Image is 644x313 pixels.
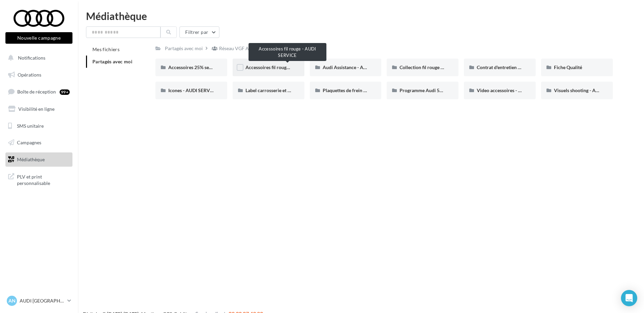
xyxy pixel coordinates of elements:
span: Programme Audi 5+ - Segments 2&3 - AUDI SERVICE [400,87,511,93]
span: Notifications [18,55,45,61]
a: SMS unitaire [4,119,74,133]
span: Icones - AUDI SERVICE [168,87,217,93]
button: Nouvelle campagne [5,32,72,44]
span: Plaquettes de frein - Audi Service [323,87,393,93]
span: Visuels shooting - AUDI SERVICE [554,87,624,93]
span: Campagnes [17,140,41,145]
span: Visibilité en ligne [18,106,55,112]
a: PLV et print personnalisable [4,169,74,189]
div: 99+ [60,89,70,95]
div: Open Intercom Messenger [621,290,637,306]
div: Partagés avec moi [165,45,203,52]
a: Médiathèque [4,152,74,167]
div: Médiathèque [86,11,636,21]
span: Label carrosserie et label pare-brise - AUDI SERVICE [245,87,356,93]
div: Accessoires fil rouge - AUDI SERVICE [249,43,326,61]
a: Boîte de réception99+ [4,84,74,99]
span: Mes fichiers [92,46,120,52]
a: Visibilité en ligne [4,102,74,116]
span: Boîte de réception [17,89,56,95]
span: Contrat d'entretien - AUDI SERVICE [477,64,552,70]
a: AN AUDI [GEOGRAPHIC_DATA] [5,294,72,307]
div: Réseau VGF AUDI [219,45,257,52]
span: Collection fil rouge - AUDI SERVICE [400,64,475,70]
span: Opérations [18,72,41,78]
span: AN [8,297,16,304]
button: Filtrer par [179,26,219,38]
button: Notifications [4,51,71,65]
span: Fiche Qualité [554,64,582,70]
p: AUDI [GEOGRAPHIC_DATA] [20,297,65,304]
a: Opérations [4,68,74,82]
span: Médiathèque [17,156,45,162]
a: Campagnes [4,135,74,150]
span: Partagés avec moi [92,59,132,64]
span: Accessoires 25% septembre - AUDI SERVICE [168,64,262,70]
span: Audi Assistance - AUDI SERVICE [323,64,391,70]
span: SMS unitaire [17,123,44,128]
span: PLV et print personnalisable [17,172,70,187]
span: Video accessoires - AUDI SERVICE [477,87,550,93]
span: Accessoires fil rouge - AUDI SERVICE [245,64,324,70]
